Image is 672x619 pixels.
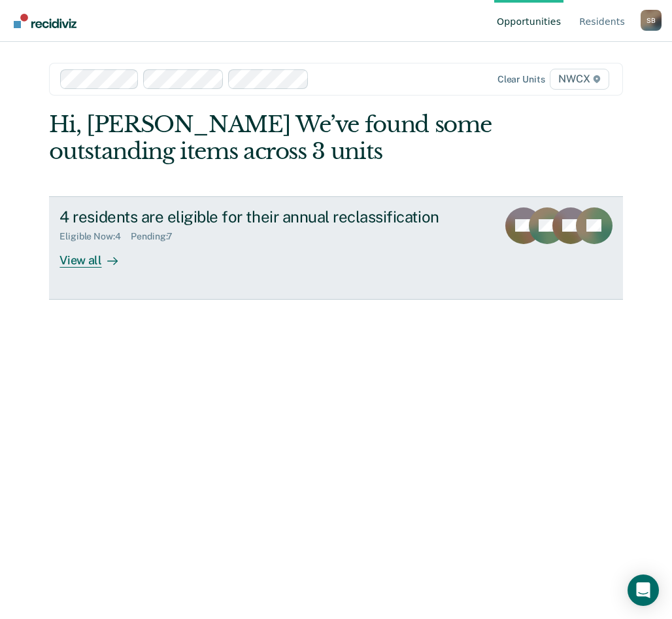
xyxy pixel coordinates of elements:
img: Recidiviz [14,14,76,28]
div: S B [641,10,662,31]
div: Open Intercom Messenger [628,575,659,606]
button: Profile dropdown button [641,10,662,31]
div: Eligible Now : 4 [59,231,131,242]
div: Hi, [PERSON_NAME] We’ve found some outstanding items across 3 units [49,111,508,165]
div: 4 residents are eligible for their annual reclassification [59,207,486,226]
div: Clear units [497,74,545,85]
a: 4 residents are eligible for their annual reclassificationEligible Now:4Pending:7View all [49,196,622,300]
div: Pending : 7 [131,231,183,242]
div: View all [59,242,133,268]
span: NWCX [550,69,609,90]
